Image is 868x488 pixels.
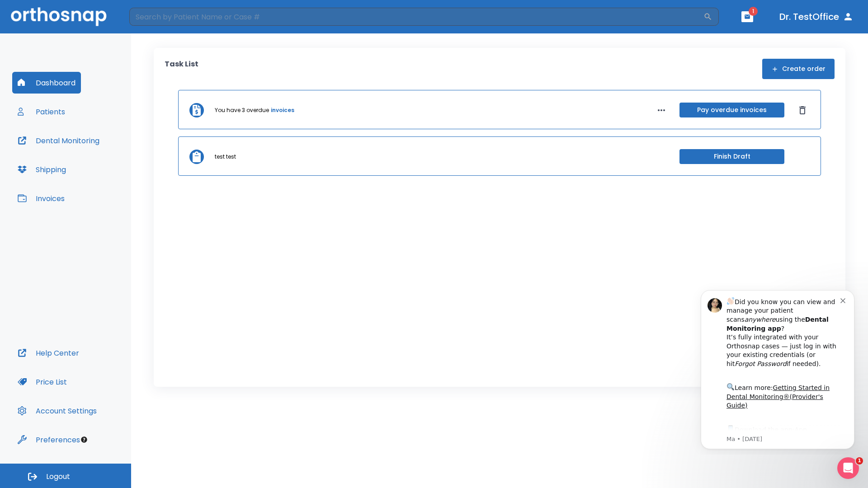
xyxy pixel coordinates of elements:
[762,59,835,79] button: Create order
[39,142,153,188] div: Download the app: | ​ Let us know if you need help getting started!
[687,282,868,455] iframe: Intercom notifications message
[12,159,71,180] button: Shipping
[39,144,120,160] a: App Store
[129,8,703,26] input: Search by Patient Name or Case #
[776,9,857,25] button: Dr. TestOffice
[12,130,105,151] button: Dental Monitoring
[39,153,153,161] p: Message from Ma, sent 6w ago
[271,106,294,114] a: invoices
[856,457,863,465] span: 1
[679,103,784,117] button: Pay overdue invoices
[215,153,236,161] p: test test
[46,472,70,482] span: Logout
[153,14,160,21] button: Dismiss notification
[165,59,198,79] p: Task List
[12,400,102,422] button: Account Settings
[80,436,88,444] div: Tooltip anchor
[12,72,81,94] button: Dashboard
[12,101,71,122] button: Patients
[795,103,810,117] button: Dismiss
[12,342,85,364] button: Help Center
[11,7,107,26] img: Orthosnap
[215,106,269,114] p: You have 3 overdue
[12,429,85,450] button: Preferences
[837,457,859,479] iframe: Intercom live chat
[12,188,70,209] button: Invoices
[749,7,758,16] span: 1
[679,149,784,164] button: Finish Draft
[12,371,72,393] button: Price List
